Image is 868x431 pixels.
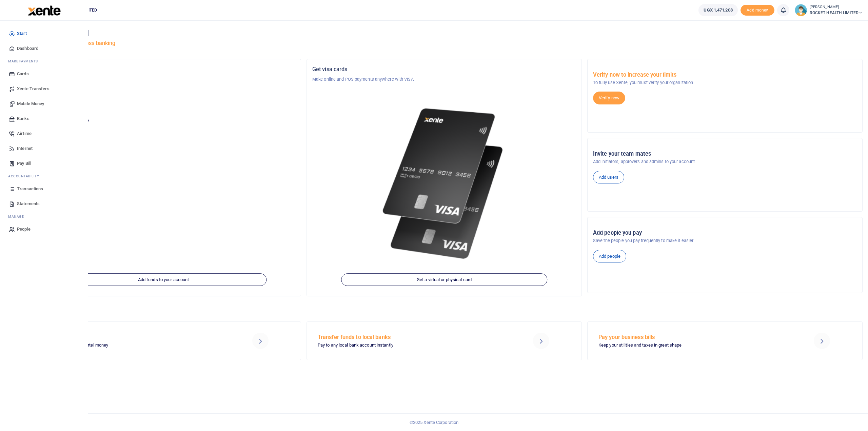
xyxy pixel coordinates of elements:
[312,76,576,83] p: Make online and POS payments anywhere with VISA
[593,237,857,244] p: Save the people you pay frequently to make it easier
[593,171,624,184] a: Add users
[32,92,295,99] h5: Account
[17,30,27,37] span: Start
[27,7,61,13] a: logo-small logo-large logo-large
[795,4,863,16] a: profile-user [PERSON_NAME] ROCKET HEALTH LIMITED
[5,126,82,141] a: Airtime
[17,160,31,167] span: Pay Bill
[60,273,267,286] a: Add funds to your account
[5,26,82,41] a: Start
[17,130,32,137] span: Airtime
[810,4,863,10] small: [PERSON_NAME]
[5,41,82,56] a: Dashboard
[5,141,82,156] a: Internet
[795,4,807,16] img: profile-user
[32,126,295,133] h5: UGX 1,471,208
[593,158,857,165] p: Add initiators, approvers and admins to your account
[28,5,61,16] img: logo-large
[5,56,82,66] li: M
[5,66,82,81] a: Cards
[593,72,857,78] h5: Verify now to increase your limits
[378,99,510,269] img: xente-_physical_cards.png
[12,59,38,64] span: ake Payments
[318,334,506,341] h5: Transfer funds to local banks
[17,100,44,107] span: Mobile Money
[5,196,82,211] a: Statements
[17,85,50,92] span: Xente Transfers
[17,145,33,152] span: Internet
[17,185,43,192] span: Transactions
[37,334,225,341] h5: Send Mobile Money
[5,222,82,237] a: People
[5,181,82,196] a: Transactions
[37,342,225,349] p: MTN mobile money and Airtel money
[593,92,625,104] a: Verify now
[593,79,857,86] p: To fully use Xente, you must verify your organization
[312,66,576,73] h5: Get visa cards
[5,111,82,126] a: Banks
[593,250,626,263] a: Add people
[5,81,82,96] a: Xente Transfers
[741,5,774,16] span: Add money
[741,5,774,16] li: Toup your wallet
[318,342,506,349] p: Pay to any local bank account instantly
[26,321,301,360] a: Send Mobile Money MTN mobile money and Airtel money
[593,151,857,157] h5: Invite your team mates
[26,40,863,47] h5: Welcome to better business banking
[32,66,295,73] h5: Organization
[587,321,863,360] a: Pay your business bills Keep your utilities and taxes in great shape
[32,76,295,83] p: GUARDIAN HEALTH LIMITED
[696,4,740,16] li: Wallet ballance
[5,96,82,111] a: Mobile Money
[5,211,82,222] li: M
[598,334,787,341] h5: Pay your business bills
[17,226,31,233] span: People
[593,230,857,236] h5: Add people you pay
[5,171,82,181] li: Ac
[5,156,82,171] a: Pay Bill
[13,174,39,179] span: countability
[598,342,787,349] p: Keep your utilities and taxes in great shape
[17,200,40,207] span: Statements
[26,29,863,37] h4: Hello [PERSON_NAME]
[341,273,547,286] a: Get a virtual or physical card
[17,45,38,52] span: Dashboard
[12,214,24,219] span: anage
[741,7,774,12] a: Add money
[17,71,29,77] span: Cards
[307,321,582,360] a: Transfer funds to local banks Pay to any local bank account instantly
[32,117,295,124] p: Your current account balance
[810,10,863,16] span: ROCKET HEALTH LIMITED
[26,305,863,313] h4: Make a transaction
[704,7,732,14] span: UGX 1,471,208
[32,102,295,109] p: ROCKET HEALTH LIMITED
[17,115,29,122] span: Banks
[698,4,737,16] a: UGX 1,471,208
